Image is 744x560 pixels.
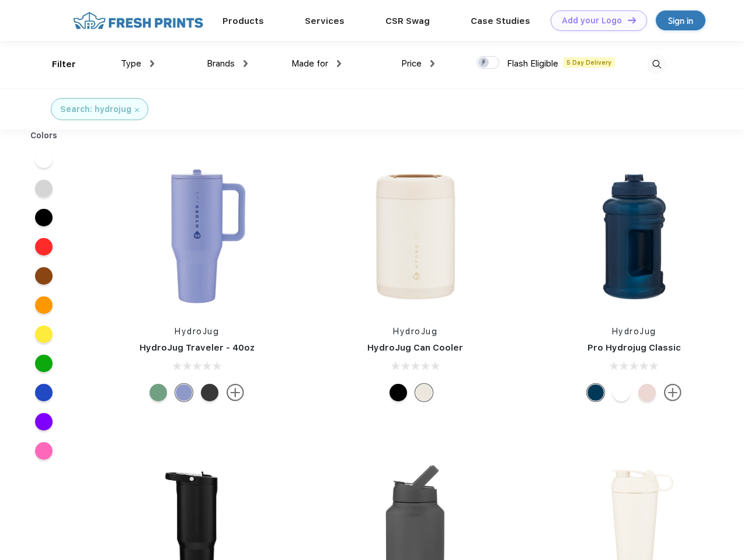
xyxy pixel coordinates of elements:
[337,60,341,67] img: dropdown.png
[207,58,235,69] span: Brands
[150,384,167,401] div: Sage
[647,55,666,74] img: desktop_search.svg
[175,384,193,401] div: Peri
[587,342,681,353] a: Pro Hydrojug Classic
[22,129,67,142] div: Colors
[415,384,433,401] div: Cream
[52,58,76,71] div: Filter
[338,159,493,314] img: func=resize&h=266
[60,103,131,116] div: Search: hydrojug
[119,159,274,314] img: func=resize&h=266
[430,60,434,67] img: dropdown.png
[507,58,558,69] span: Flash Eligible
[227,384,244,401] img: more.svg
[150,60,154,67] img: dropdown.png
[664,384,682,401] img: more.svg
[69,10,207,31] img: fo%20logo%202.webp
[628,17,636,23] img: DT
[401,58,422,69] span: Price
[201,384,218,401] div: Black
[140,342,255,353] a: HydroJug Traveler - 40oz
[562,16,622,26] div: Add your Logo
[367,342,463,353] a: HydroJug Can Cooler
[557,159,712,314] img: func=resize&h=266
[613,384,630,401] div: White
[121,58,141,69] span: Type
[291,58,328,69] span: Made for
[175,327,219,336] a: HydroJug
[656,10,705,30] a: Sign in
[587,384,604,401] div: Navy
[244,60,248,67] img: dropdown.png
[668,14,693,27] div: Sign in
[393,327,437,336] a: HydroJug
[390,384,407,401] div: Black
[222,16,264,26] a: Products
[638,384,656,401] div: Pink Sand
[135,108,139,112] img: filter_cancel.svg
[563,57,615,68] span: 5 Day Delivery
[612,327,656,336] a: HydroJug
